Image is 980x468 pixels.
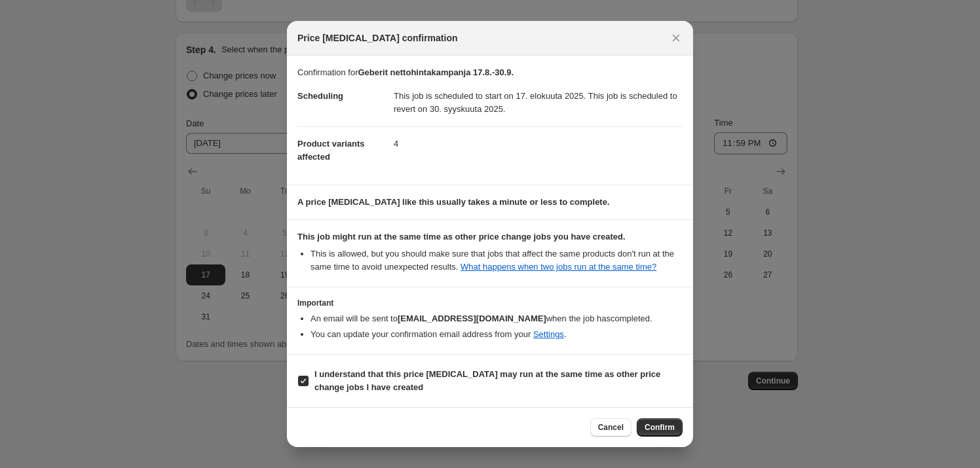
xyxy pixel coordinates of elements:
button: Confirm [637,418,683,437]
p: Confirmation for [297,66,683,79]
button: Cancel [590,418,631,437]
b: A price [MEDICAL_DATA] like this usually takes a minute or less to complete. [297,197,610,207]
b: I understand that this price [MEDICAL_DATA] may run at the same time as other price change jobs I... [314,369,660,392]
button: Close [667,29,685,47]
a: What happens when two jobs run at the same time? [461,262,656,272]
b: This job might run at the same time as other price change jobs you have created. [297,232,626,242]
dd: 4 [394,126,683,161]
b: [EMAIL_ADDRESS][DOMAIN_NAME] [398,314,546,323]
span: Cancel [598,422,624,433]
span: Confirm [645,422,675,433]
h3: Important [297,298,683,308]
dd: This job is scheduled to start on 17. elokuuta 2025. This job is scheduled to revert on 30. syysk... [394,79,683,126]
li: This is allowed, but you should make sure that jobs that affect the same products don ' t run at ... [311,247,683,274]
b: Geberit nettohintakampanja 17.8.-30.9. [358,67,514,77]
span: Price [MEDICAL_DATA] confirmation [297,31,458,45]
a: Settings [533,329,564,339]
span: Product variants affected [297,139,365,162]
li: You can update your confirmation email address from your . [311,328,683,341]
li: An email will be sent to when the job has completed . [311,312,683,325]
span: Scheduling [297,91,343,101]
